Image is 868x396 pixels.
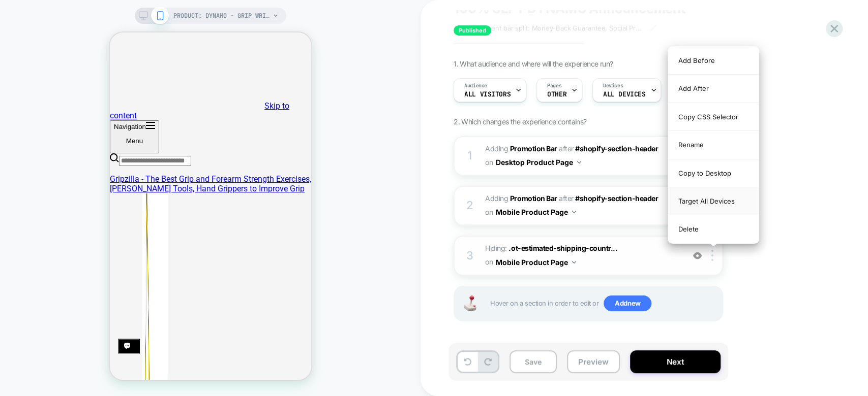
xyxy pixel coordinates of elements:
[8,306,30,339] inbox-online-store-chat: Shopify online store chat
[559,194,574,203] span: AFTER
[547,82,561,89] span: Pages
[510,144,557,153] b: Promotion Bar
[668,131,759,159] div: Rename
[577,161,581,163] img: down arrow
[575,144,658,153] span: #shopify-section-header
[485,156,493,169] span: on
[4,90,36,98] span: Navigation
[485,255,493,268] span: on
[485,242,679,269] span: Hiding :
[547,91,566,98] span: OTHER
[711,250,713,261] img: close
[454,25,491,36] span: Published
[510,350,557,373] button: Save
[668,187,759,215] div: Target All Devices
[485,206,493,218] span: on
[572,261,576,263] img: down arrow
[603,82,623,89] span: Devices
[496,205,576,219] button: Mobile Product Page
[668,215,759,243] div: Delete
[604,295,651,312] span: Add new
[454,59,613,68] span: 1. What audience and where will the experience run?
[465,195,475,216] div: 2
[9,123,81,134] input: Search
[173,8,270,24] span: PRODUCT: Dynamo - Grip Wrist and Forearm Strengthener [gripzilla roll builder]
[668,47,759,75] div: Add Before
[668,103,759,131] div: Copy CSS Selector
[454,117,586,126] span: 2. Which changes the experience contains?
[454,24,642,32] span: Announcement bar split: Money-Back Guarantee, Social Proof, and Strong USP.
[508,244,617,252] span: .ot-estimated-shipping-countr...
[496,155,581,170] button: Desktop Product Page
[496,255,576,270] button: Mobile Product Page
[464,91,511,98] span: All Visitors
[485,144,557,153] span: Adding
[575,194,658,203] span: #shopify-section-header
[572,211,576,213] img: down arrow
[603,91,645,98] span: ALL DEVICES
[485,194,557,203] span: Adding
[693,251,702,260] img: crossed eye
[668,159,759,187] div: Copy to Desktop
[464,82,487,89] span: Audience
[668,75,759,103] div: Add After
[465,246,475,266] div: 3
[559,144,574,153] span: AFTER
[567,350,620,373] button: Preview
[630,350,721,373] button: Next
[490,295,717,312] span: Hover on a section in order to edit or
[510,194,557,203] b: Promotion Bar
[465,146,475,166] div: 1
[4,105,45,112] p: Menu
[460,295,480,311] img: Joystick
